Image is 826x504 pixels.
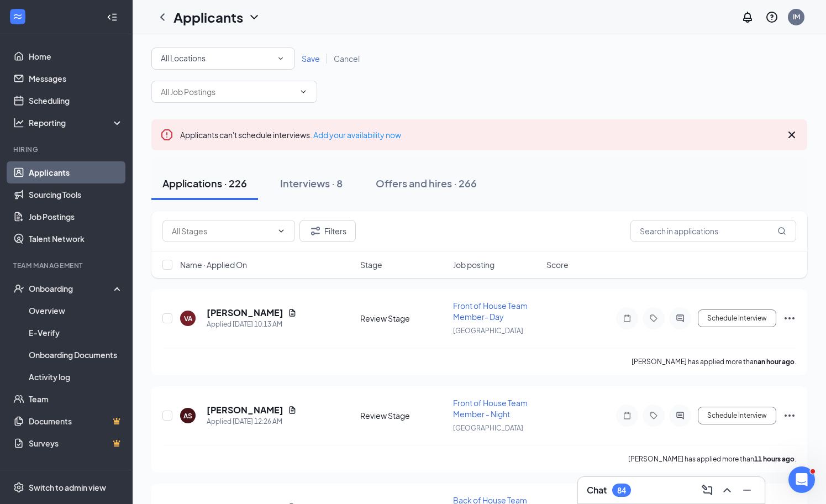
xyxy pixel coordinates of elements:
[29,300,123,322] a: Overview
[793,12,800,22] div: IM
[156,11,169,24] svg: ChevronLeft
[302,54,320,64] span: Save
[13,283,24,294] svg: UserCheck
[107,12,118,23] svg: Collapse
[13,261,121,270] div: Team Management
[299,220,356,242] button: Filter Filters
[360,410,447,421] div: Review Stage
[741,11,754,24] svg: Notifications
[453,327,523,335] span: [GEOGRAPHIC_DATA]
[334,54,360,64] span: Cancel
[173,8,243,27] h1: Applicants
[376,176,477,190] div: Offers and hires · 266
[207,404,283,416] h5: [PERSON_NAME]
[29,322,123,344] a: E-Verify
[29,432,123,454] a: SurveysCrown
[29,228,123,250] a: Talent Network
[647,314,660,323] svg: Tag
[620,411,634,420] svg: Note
[29,388,123,410] a: Team
[162,176,247,190] div: Applications · 226
[360,313,447,324] div: Review Stage
[783,409,796,422] svg: Ellipses
[453,424,523,432] span: [GEOGRAPHIC_DATA]
[785,128,798,141] svg: Cross
[453,398,528,419] span: Front of House Team Member - Night
[13,117,24,128] svg: Analysis
[701,484,714,497] svg: ComposeMessage
[288,308,297,317] svg: Document
[674,411,687,420] svg: ActiveChat
[184,314,192,323] div: VA
[360,259,382,270] span: Stage
[29,283,114,294] div: Onboarding
[277,227,286,235] svg: ChevronDown
[546,259,569,270] span: Score
[299,87,308,96] svg: ChevronDown
[738,481,756,499] button: Minimize
[161,53,206,63] span: All Locations
[276,54,286,64] svg: SmallChevronDown
[698,481,716,499] button: ComposeMessage
[29,161,123,183] a: Applicants
[698,407,776,424] button: Schedule Interview
[720,484,734,497] svg: ChevronUp
[453,301,528,322] span: Front of House Team Member- Day
[777,227,786,235] svg: MagnifyingGlass
[632,357,796,366] p: [PERSON_NAME] has applied more than .
[13,145,121,154] div: Hiring
[620,314,634,323] svg: Note
[29,67,123,90] a: Messages
[765,11,778,24] svg: QuestionInfo
[248,11,261,24] svg: ChevronDown
[617,486,626,495] div: 84
[313,130,401,140] a: Add your availability now
[309,224,322,238] svg: Filter
[160,128,173,141] svg: Error
[29,45,123,67] a: Home
[29,117,124,128] div: Reporting
[647,411,660,420] svg: Tag
[29,344,123,366] a: Onboarding Documents
[453,259,494,270] span: Job posting
[183,411,192,421] div: AS
[29,183,123,206] a: Sourcing Tools
[180,259,247,270] span: Name · Applied On
[29,482,106,493] div: Switch to admin view
[740,484,754,497] svg: Minimize
[29,90,123,112] a: Scheduling
[698,309,776,327] button: Schedule Interview
[29,366,123,388] a: Activity log
[12,11,23,22] svg: WorkstreamLogo
[207,307,283,319] h5: [PERSON_NAME]
[207,319,297,330] div: Applied [DATE] 10:13 AM
[288,406,297,414] svg: Document
[280,176,343,190] div: Interviews · 8
[13,482,24,493] svg: Settings
[207,416,297,427] div: Applied [DATE] 12:26 AM
[180,130,401,140] span: Applicants can't schedule interviews.
[783,312,796,325] svg: Ellipses
[172,225,272,237] input: All Stages
[161,86,294,98] input: All Job Postings
[674,314,687,323] svg: ActiveChat
[754,455,795,463] b: 11 hours ago
[29,410,123,432] a: DocumentsCrown
[29,206,123,228] a: Job Postings
[587,484,607,496] h3: Chat
[630,220,796,242] input: Search in applications
[788,466,815,493] iframe: Intercom live chat
[628,454,796,464] p: [PERSON_NAME] has applied more than .
[718,481,736,499] button: ChevronUp
[757,358,795,366] b: an hour ago
[161,52,286,65] div: All Locations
